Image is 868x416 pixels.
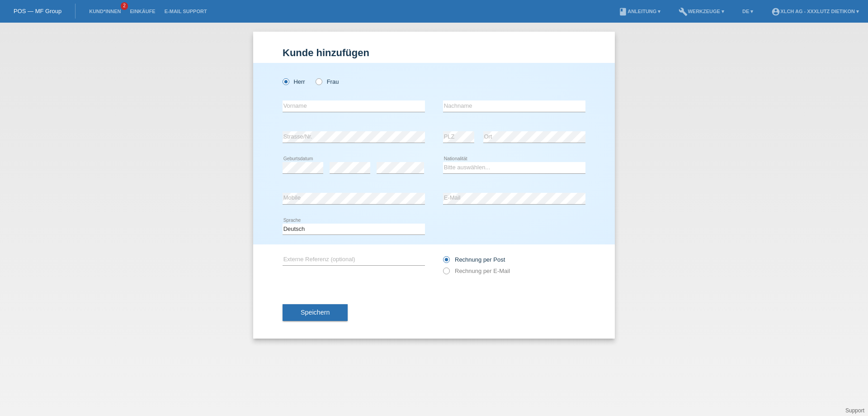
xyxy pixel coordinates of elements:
span: 2 [121,2,128,10]
i: book [618,7,627,16]
a: Kund*innen [85,9,125,14]
label: Herr [283,78,305,85]
input: Rechnung per E-Mail [443,268,449,279]
input: Herr [283,78,288,84]
a: POS — MF Group [14,8,61,14]
a: buildWerkzeuge ▾ [674,9,729,14]
span: Speichern [301,309,330,316]
button: Speichern [283,304,348,321]
a: account_circleXLCH AG - XXXLutz Dietikon ▾ [767,9,863,14]
a: DE ▾ [738,9,758,14]
input: Rechnung per Post [443,256,449,268]
a: Einkäufe [125,9,160,14]
i: build [679,7,688,16]
label: Rechnung per E-Mail [443,268,510,274]
i: account_circle [771,7,780,16]
label: Frau [316,78,339,85]
a: Support [845,407,864,414]
label: Rechnung per Post [443,256,505,263]
input: Frau [316,78,321,84]
a: bookAnleitung ▾ [614,9,665,14]
h1: Kunde hinzufügen [283,47,585,58]
a: E-Mail Support [160,9,212,14]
